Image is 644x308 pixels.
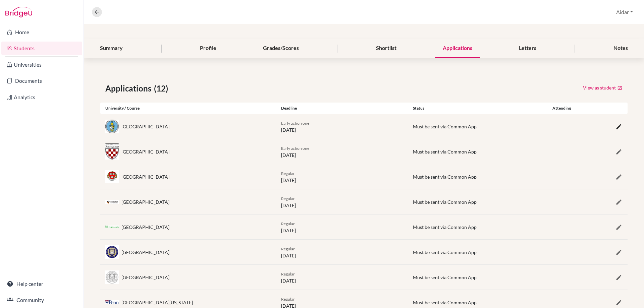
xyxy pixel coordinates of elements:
[1,25,82,39] a: Home
[92,39,131,58] div: Summary
[255,39,307,58] div: Grades/Scores
[281,171,295,176] span: Regular
[413,174,477,180] span: Must be sent via Common App
[281,146,309,151] span: Early action one
[1,58,82,71] a: Universities
[105,200,119,204] img: us_pri_gyvyi63o.png
[413,149,477,155] span: Must be sent via Common App
[1,277,82,291] a: Help center
[1,90,82,104] a: Analytics
[613,6,636,18] button: Aidar
[121,198,169,205] div: [GEOGRAPHIC_DATA]
[281,221,295,226] span: Regular
[154,82,171,95] span: (12)
[413,249,477,255] span: Must be sent via Common App
[121,249,169,256] div: [GEOGRAPHIC_DATA]
[583,82,623,93] a: View as student
[281,271,295,276] span: Regular
[105,226,119,229] img: us_dar_yaitrjbh.jpeg
[413,224,477,230] span: Must be sent via Common App
[413,300,477,305] span: Must be sent via Common App
[408,105,540,111] div: Status
[105,300,119,304] img: us_upe_j42r4331.jpeg
[121,274,169,281] div: [GEOGRAPHIC_DATA]
[105,82,154,95] span: Applications
[105,143,119,160] img: us_uor_uzfq478p.jpeg
[281,297,295,302] span: Regular
[276,245,408,259] div: [DATE]
[413,274,477,280] span: Must be sent via Common App
[413,199,477,205] span: Must be sent via Common App
[276,195,408,209] div: [DATE]
[276,119,408,133] div: [DATE]
[1,42,82,55] a: Students
[281,246,295,251] span: Regular
[105,270,119,284] img: us_rice_691lcudw.jpeg
[281,196,295,201] span: Regular
[276,220,408,234] div: [DATE]
[413,124,477,129] span: Must be sent via Common App
[121,148,169,155] div: [GEOGRAPHIC_DATA]
[121,173,169,180] div: [GEOGRAPHIC_DATA]
[281,121,309,126] span: Early action one
[1,74,82,87] a: Documents
[192,39,224,58] div: Profile
[276,170,408,184] div: [DATE]
[5,7,32,17] img: Bridge-U
[435,39,480,58] div: Applications
[605,39,636,58] div: Notes
[276,105,408,111] div: Deadline
[105,170,119,183] img: us_har_81u94qpg.jpeg
[121,224,169,231] div: [GEOGRAPHIC_DATA]
[276,270,408,284] div: [DATE]
[121,123,169,130] div: [GEOGRAPHIC_DATA]
[511,39,544,58] div: Letters
[100,105,276,111] div: University / Course
[368,39,405,58] div: Shortlist
[105,245,119,259] img: us_nd_lxi3a0au.jpeg
[1,293,82,307] a: Community
[276,144,408,159] div: [DATE]
[105,120,119,133] img: us_miam_tur8b0id.jpeg
[540,105,584,111] div: Attending
[121,299,193,306] div: [GEOGRAPHIC_DATA][US_STATE]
